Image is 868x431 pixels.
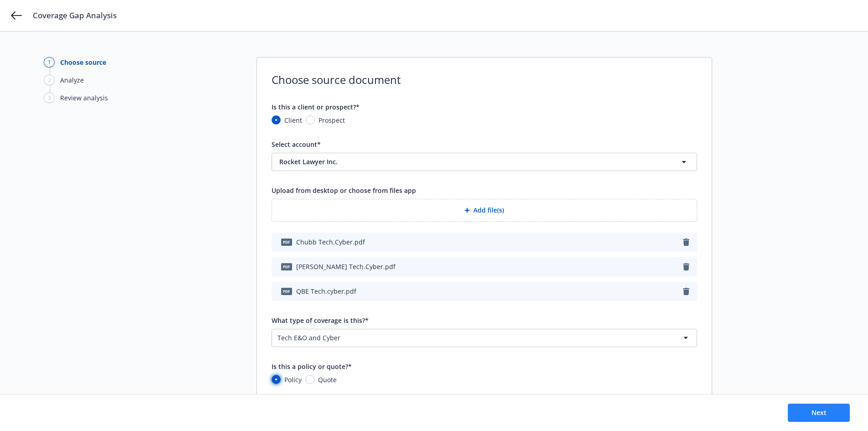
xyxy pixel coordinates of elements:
[812,408,827,417] span: Next
[318,375,337,384] span: Quote
[60,57,106,67] div: Choose source
[272,115,281,125] input: Client
[272,140,321,149] span: Select account*
[272,186,416,195] span: Upload from desktop or choose from files app
[272,316,369,325] span: What type of coverage is this?*
[296,237,365,247] span: Chubb Tech.Cyber.pdf
[284,375,302,384] span: Policy
[44,93,55,103] div: 3
[279,157,638,166] span: Rocket Lawyer Inc.
[296,262,395,271] span: [PERSON_NAME] Tech.Cyber.pdf
[60,75,84,85] div: Analyze
[272,375,281,384] input: Policy
[272,72,697,88] span: Choose source document
[318,115,345,125] span: Prospect
[44,57,55,68] div: 1
[284,115,302,125] span: Client
[281,239,292,245] span: pdf
[272,153,697,171] button: Rocket Lawyer Inc.
[305,375,314,384] input: Quote
[33,10,117,21] span: Coverage Gap Analysis
[272,103,360,111] span: Is this a client or prospect?*
[272,199,697,222] button: Add file(s)
[306,115,315,125] input: Prospect
[60,93,108,103] div: Review analysis
[272,362,352,371] span: Is this a policy or quote?*
[296,286,356,296] span: QBE Tech.cyber.pdf
[281,263,292,270] span: pdf
[44,75,55,85] div: 2
[788,404,850,422] button: Next
[281,288,292,295] span: pdf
